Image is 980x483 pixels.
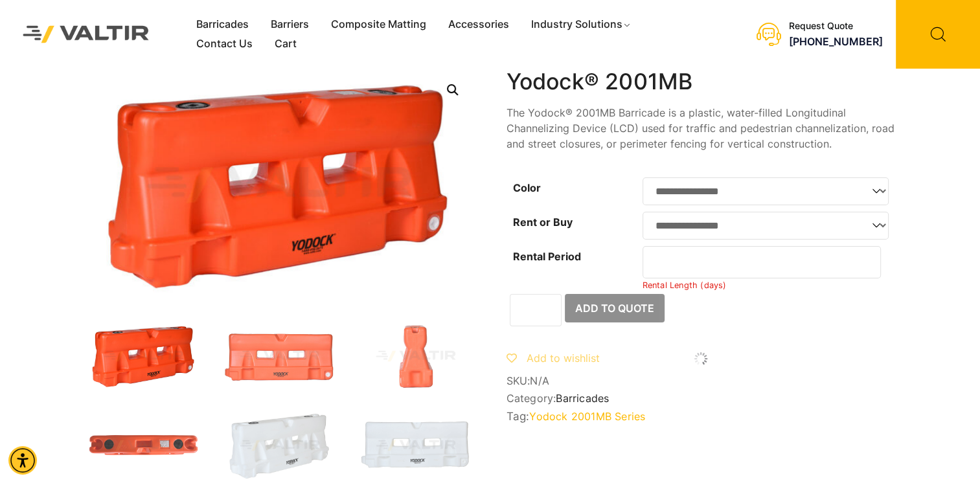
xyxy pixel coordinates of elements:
a: Open this option [441,78,464,102]
img: An orange traffic barrier with two rectangular openings and a logo, designed for road safety and ... [222,321,338,391]
a: Barricades [185,15,260,34]
img: An orange traffic cone with a wide base and a tapered top, designed for road safety and traffic m... [358,321,474,391]
input: Product quantity [510,294,562,326]
img: A white plastic barrier with two rectangular openings, featuring the brand name "Yodock" and a logo. [358,410,474,480]
img: Valtir Rentals [10,12,163,56]
span: SKU: [507,375,895,387]
a: Barriers [260,15,320,34]
a: Contact Us [185,34,264,54]
h1: Yodock® 2001MB [507,69,895,95]
img: A white plastic barrier with a textured surface, designed for traffic control or safety purposes. [222,410,338,480]
div: Request Quote [789,21,883,32]
a: call (888) 496-3625 [789,35,883,48]
button: Add to Quote [565,294,665,322]
th: Rental Period [507,243,643,294]
span: Tag: [507,410,895,423]
label: Rent or Buy [513,216,573,229]
input: Number [643,246,882,278]
p: The Yodock® 2001MB Barricade is a plastic, water-filled Longitudinal Channelizing Device (LCD) us... [507,105,895,152]
a: Yodock 2001MB Series [529,410,645,423]
img: An orange plastic dock float with two circular openings and a rectangular label on top. [85,410,202,480]
a: Accessories [437,15,520,34]
small: Rental Length (days) [643,280,727,290]
span: N/A [530,374,549,387]
label: Color [513,181,541,194]
div: Accessibility Menu [8,446,37,475]
a: Barricades [556,392,609,405]
span: Category: [507,392,895,405]
a: Composite Matting [320,15,437,34]
a: Industry Solutions [520,15,643,34]
img: 2001MB_Org_3Q.jpg [85,321,202,391]
a: Cart [264,34,308,54]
